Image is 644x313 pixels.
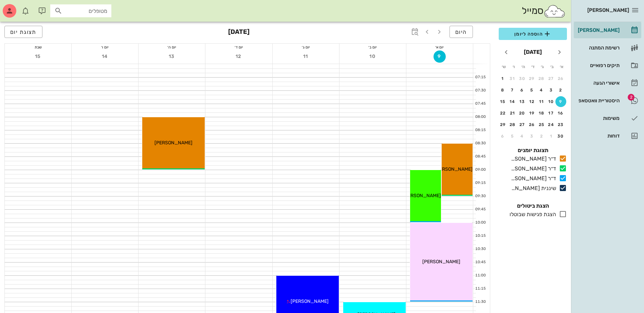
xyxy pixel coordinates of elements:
div: יום א׳ [406,44,473,50]
button: 3 [527,131,537,142]
div: 27 [517,122,528,127]
div: 08:00 [473,114,487,120]
span: 14 [99,54,111,59]
div: ד״ר [PERSON_NAME] [508,155,556,163]
div: 14 [507,99,518,104]
div: 20 [517,111,528,116]
button: 26 [555,73,566,84]
div: 28 [507,122,518,127]
span: 11 [300,54,312,59]
button: 21 [507,108,518,119]
div: 24 [546,122,557,127]
span: [PERSON_NAME] [587,7,629,13]
div: 6 [497,134,508,139]
div: 1 [546,134,557,139]
button: 9 [434,50,446,63]
div: הצגת פגישות שבוטלו [507,210,556,218]
span: [PERSON_NAME] [154,140,192,146]
a: [PERSON_NAME] [574,22,641,38]
span: תצוגת יום [10,29,37,35]
th: ש׳ [499,61,508,72]
button: 18 [536,108,547,119]
div: 4 [536,88,547,92]
div: 29 [497,122,508,127]
a: רשימת המתנה [574,40,641,56]
div: 4 [517,134,528,139]
button: 5 [527,85,537,96]
button: 13 [517,96,528,107]
div: 09:15 [473,180,487,186]
span: [PERSON_NAME] [403,193,441,199]
th: ו׳ [509,61,518,72]
div: 8 [497,88,508,92]
span: תג [628,94,634,101]
span: היום [455,29,467,35]
div: 2 [555,88,566,92]
div: 30 [555,134,566,139]
button: 12 [233,50,245,63]
button: [DATE] [521,45,545,59]
div: 1 [497,76,508,81]
h4: תצוגת יומנים [499,146,567,154]
div: שבת [5,44,71,50]
div: 3 [546,88,557,92]
div: 25 [536,122,547,127]
div: 11:00 [473,273,487,278]
div: 08:30 [473,141,487,146]
div: 18 [536,111,547,116]
button: 27 [546,73,557,84]
th: ג׳ [538,61,547,72]
div: 6 [517,88,528,92]
div: 22 [497,111,508,116]
div: 21 [507,111,518,116]
a: דוחות [574,128,641,144]
button: 30 [555,131,566,142]
button: הוספה ליומן [499,28,567,40]
div: 09:00 [473,167,487,173]
div: 10 [546,99,557,104]
div: 26 [555,76,566,81]
div: דוחות [576,133,620,139]
span: 15 [32,54,44,59]
div: אישורי הגעה [576,80,620,86]
button: 25 [536,119,547,130]
button: חודש שעבר [553,46,566,58]
button: 6 [517,85,528,96]
div: 11:15 [473,286,487,292]
button: 11 [536,96,547,107]
button: 11 [300,50,312,63]
h4: הצגת ביטולים [499,202,567,210]
button: 28 [507,119,518,130]
span: 13 [166,54,178,59]
div: 10:45 [473,259,487,265]
div: 09:45 [473,207,487,212]
div: 15 [497,99,508,104]
button: 1 [497,73,508,84]
div: 5 [507,134,518,139]
button: חודש הבא [500,46,512,58]
h3: [DATE] [228,26,250,39]
button: 30 [517,73,528,84]
div: 28 [536,76,547,81]
div: 11:30 [473,299,487,305]
div: 07:15 [473,75,487,80]
button: 13 [166,50,178,63]
div: 31 [507,76,518,81]
button: היום [449,26,473,38]
div: 17 [546,111,557,116]
button: 7 [507,85,518,96]
th: ב׳ [548,61,556,72]
div: 13 [517,99,528,104]
div: ד״ר [PERSON_NAME] [508,174,556,183]
button: 31 [507,73,518,84]
div: 07:45 [473,101,487,107]
div: יום ד׳ [205,44,272,50]
button: 20 [517,108,528,119]
button: 2 [536,131,547,142]
button: 17 [546,108,557,119]
img: SmileCloud logo [544,4,566,18]
button: 1 [546,131,557,142]
span: הוספה ליומן [504,30,562,38]
th: ה׳ [519,61,528,72]
div: 12 [527,99,537,104]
